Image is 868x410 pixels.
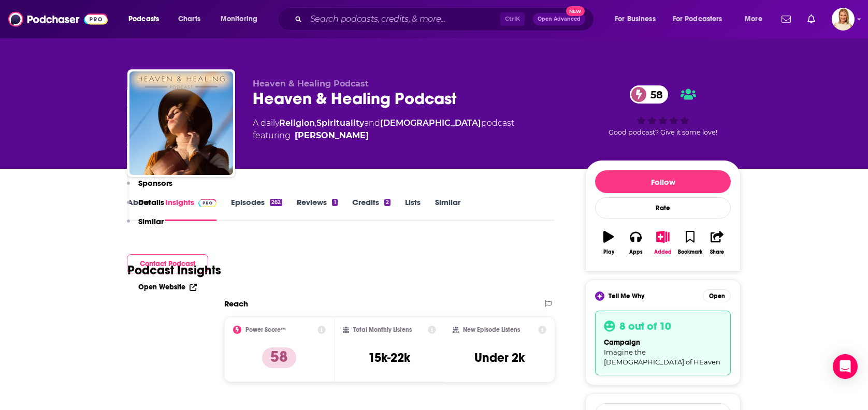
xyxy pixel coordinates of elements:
p: Similar [138,216,164,226]
img: Podchaser - Follow, Share and Rate Podcasts [8,9,108,29]
span: featuring [253,129,514,142]
span: More [745,12,762,26]
span: campaign [604,338,640,347]
a: Angela Ucci [295,129,369,142]
h2: New Episode Listens [463,326,520,333]
h2: Total Monthly Listens [353,326,412,333]
div: 2 [384,199,390,206]
button: Open [703,289,731,302]
input: Search podcasts, credits, & more... [306,11,500,27]
p: Details [138,197,164,207]
button: Similar [127,216,164,236]
span: and [364,118,380,128]
div: Bookmark [678,249,702,255]
div: 58Good podcast? Give it some love! [585,79,741,143]
a: Similar [435,197,460,221]
span: , [315,118,316,128]
button: Share [704,224,731,261]
div: A daily podcast [253,117,514,142]
div: Rate [595,197,731,218]
a: Show notifications dropdown [803,10,819,28]
span: Logged in as leannebush [832,8,855,31]
span: 58 [640,85,668,104]
button: open menu [213,11,271,27]
span: Heaven & Healing Podcast [253,79,369,89]
button: Show profile menu [832,8,855,31]
button: Play [595,224,622,261]
h3: 8 out of 10 [619,319,671,333]
a: Open Website [138,283,197,291]
a: Show notifications dropdown [777,10,795,28]
h3: Under 2k [474,350,525,365]
span: Ctrl K [500,12,525,26]
button: Added [649,224,676,261]
div: 1 [332,199,337,206]
h2: Power Score™ [245,326,286,333]
span: Tell Me Why [609,292,644,300]
h2: Reach [224,299,248,309]
div: Share [710,249,724,255]
button: open menu [607,11,669,27]
div: Added [654,249,672,255]
h3: 15k-22k [368,350,410,365]
a: 58 [630,85,668,104]
span: Monitoring [221,12,257,26]
img: User Profile [832,8,855,31]
button: open menu [121,11,172,27]
p: 58 [262,347,296,368]
button: Open AdvancedNew [533,13,585,25]
button: open menu [737,11,775,27]
div: Search podcasts, credits, & more... [287,7,604,31]
img: tell me why sparkle [597,293,603,299]
span: Open Advanced [538,17,581,22]
button: Details [127,197,164,216]
span: Good podcast? Give it some love! [609,128,717,136]
a: Lists [405,197,421,221]
a: Episodes262 [231,197,282,221]
div: 262 [270,199,282,206]
span: Podcasts [128,12,159,26]
a: [DEMOGRAPHIC_DATA] [380,118,481,128]
span: Charts [178,12,200,26]
button: Contact Podcast [127,254,208,273]
span: For Podcasters [673,12,722,26]
div: Open Intercom Messenger [833,354,858,379]
button: Apps [622,224,649,261]
button: open menu [666,11,737,27]
a: Spirituality [316,118,364,128]
a: Charts [171,11,207,27]
a: Reviews1 [297,197,337,221]
span: Imagine the [DEMOGRAPHIC_DATA] of HEaven [604,348,720,366]
span: For Business [615,12,656,26]
a: Credits2 [352,197,390,221]
a: Religion [279,118,315,128]
button: Bookmark [676,224,703,261]
span: New [566,6,585,16]
div: Play [603,249,614,255]
div: Apps [629,249,643,255]
img: Heaven & Healing Podcast [129,71,233,175]
button: Follow [595,170,731,193]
